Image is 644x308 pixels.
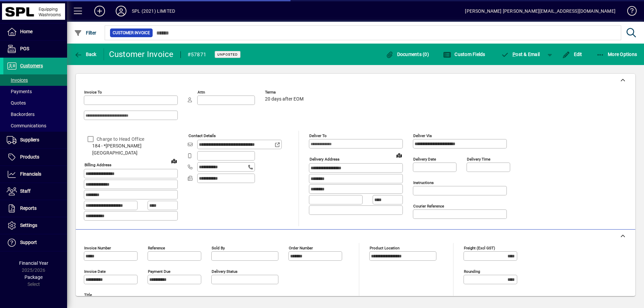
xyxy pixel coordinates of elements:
[3,234,67,251] a: Support
[3,217,67,234] a: Settings
[394,150,405,161] a: View on map
[413,180,434,185] mat-label: Instructions
[20,188,31,194] span: Staff
[84,142,178,157] span: 184 - *[PERSON_NAME] [GEOGRAPHIC_DATA]
[7,123,46,128] span: Communications
[309,133,327,138] mat-label: Deliver To
[113,29,150,36] span: Customer Invoice
[109,49,174,60] div: Customer Invoice
[413,157,436,162] mat-label: Delivery date
[72,27,98,39] button: Filter
[465,6,615,16] div: [PERSON_NAME] [PERSON_NAME][EMAIL_ADDRESS][DOMAIN_NAME]
[110,5,132,17] button: Profile
[498,48,543,60] button: Post & Email
[3,74,67,86] a: Invoices
[265,97,304,102] span: 20 days after EOM
[265,90,305,95] span: Terms
[7,100,26,106] span: Quotes
[3,200,67,217] a: Reports
[560,48,584,60] button: Edit
[89,5,110,17] button: Add
[3,41,67,57] a: POS
[19,260,48,266] span: Financial Year
[20,137,39,142] span: Suppliers
[84,269,106,273] mat-label: Invoice date
[3,97,67,109] a: Quotes
[74,30,97,36] span: Filter
[84,292,92,297] mat-label: Title
[20,63,43,68] span: Customers
[20,223,37,228] span: Settings
[467,157,490,162] mat-label: Delivery time
[289,245,313,250] mat-label: Order number
[622,1,636,23] a: Knowledge Base
[501,52,540,57] span: ost & Email
[413,133,432,138] mat-label: Deliver via
[212,245,225,250] mat-label: Sold by
[20,240,37,245] span: Support
[7,77,28,83] span: Invoices
[385,52,429,57] span: Documents (0)
[596,52,637,57] span: More Options
[7,112,35,117] span: Backorders
[20,154,39,160] span: Products
[148,245,165,250] mat-label: Reference
[562,52,582,57] span: Edit
[443,52,485,57] span: Custom Fields
[20,29,33,34] span: Home
[3,86,67,97] a: Payments
[217,52,238,57] span: Unposted
[67,48,104,60] app-page-header-button: Back
[441,48,487,60] button: Custom Fields
[72,48,98,60] button: Back
[148,269,170,273] mat-label: Payment due
[132,6,175,16] div: SPL (2021) LIMITED
[7,89,32,94] span: Payments
[595,48,639,60] button: More Options
[212,269,237,273] mat-label: Delivery status
[3,120,67,131] a: Communications
[3,149,67,166] a: Products
[3,109,67,120] a: Backorders
[74,52,97,57] span: Back
[198,90,205,95] mat-label: Attn
[3,23,67,40] a: Home
[413,204,444,208] mat-label: Courier Reference
[20,171,41,177] span: Financials
[464,269,480,273] mat-label: Rounding
[169,156,179,166] a: View on map
[384,48,431,60] button: Documents (0)
[3,166,67,183] a: Financials
[84,245,111,250] mat-label: Invoice number
[513,52,516,57] span: P
[370,245,399,250] mat-label: Product location
[84,90,102,95] mat-label: Invoice To
[3,132,67,148] a: Suppliers
[20,46,29,51] span: POS
[464,245,495,250] mat-label: Freight (excl GST)
[187,49,207,60] div: #57871
[20,205,37,211] span: Reports
[3,183,67,200] a: Staff
[24,274,43,280] span: Package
